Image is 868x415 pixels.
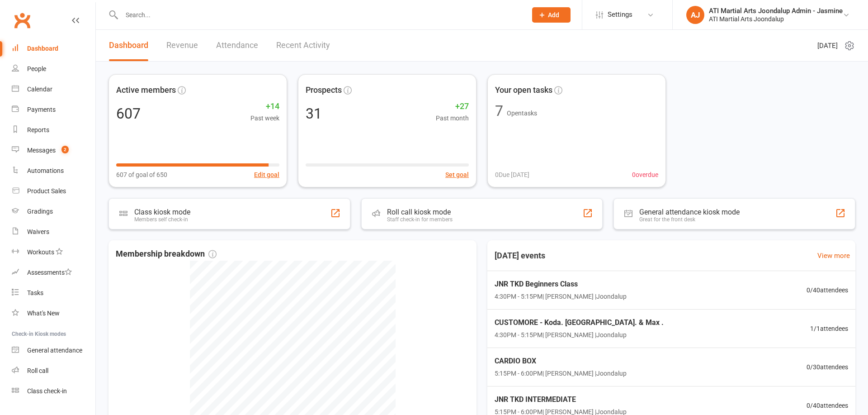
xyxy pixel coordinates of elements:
span: Active members [116,84,176,97]
div: 31 [306,106,322,121]
span: Your open tasks [495,84,552,97]
div: 7 [495,104,503,118]
a: Roll call [12,361,95,381]
div: Dashboard [27,45,58,52]
a: Class kiosk mode [12,381,95,401]
span: 5:15PM - 6:00PM | [PERSON_NAME] | Joondalup [495,368,627,378]
a: People [12,59,95,79]
div: ATI Martial Arts Joondalup [709,15,843,23]
a: General attendance kiosk mode [12,340,95,361]
span: JNR TKD Beginners Class [495,278,627,290]
span: 2 [61,146,69,153]
button: Edit goal [254,170,279,180]
button: Add [532,7,571,23]
span: 0 / 30 attendees [807,362,848,372]
div: Members self check-in [134,216,190,223]
span: 607 of goal of 650 [116,170,167,180]
div: What's New [27,310,60,317]
span: +27 [436,100,469,113]
h3: [DATE] events [487,248,552,264]
div: Class kiosk mode [134,208,190,216]
div: General attendance [27,347,82,354]
span: JNR TKD INTERMEDIATE [495,394,627,405]
span: CARDIO BOX [495,355,627,367]
a: Reports [12,120,95,140]
span: 0 Due [DATE] [495,170,529,180]
div: Waivers [27,228,49,235]
a: Clubworx [11,9,33,32]
div: Roll call kiosk mode [387,208,453,216]
div: Workouts [27,248,54,256]
div: Messages [27,147,56,154]
div: Automations [27,167,64,174]
div: Payments [27,106,56,113]
span: Past week [250,113,279,123]
span: [DATE] [817,40,838,51]
a: What's New [12,303,95,324]
div: Assessments [27,269,72,276]
button: Set goal [445,170,469,180]
span: 0 overdue [632,170,658,180]
div: ATI Martial Arts Joondalup Admin - Jasmine [709,7,843,15]
span: 0 / 40 attendees [807,285,848,295]
span: 1 / 1 attendees [810,324,848,334]
span: Settings [608,5,632,25]
div: 607 [116,106,141,121]
a: Product Sales [12,181,95,201]
a: Messages 2 [12,140,95,161]
a: Revenue [166,30,198,61]
div: Class check-in [27,387,67,395]
div: People [27,65,46,72]
div: Tasks [27,289,43,296]
span: 4:30PM - 5:15PM | [PERSON_NAME] | Joondalup [495,330,664,340]
div: Calendar [27,86,52,93]
div: General attendance kiosk mode [639,208,740,216]
div: Gradings [27,208,53,215]
span: Add [548,11,559,19]
input: Search... [119,9,520,21]
a: Waivers [12,222,95,242]
span: 4:30PM - 5:15PM | [PERSON_NAME] | Joondalup [495,291,627,301]
span: Membership breakdown [116,248,217,261]
a: View more [817,250,850,261]
span: CUSTOMORE - Koda. [GEOGRAPHIC_DATA]. & Max . [495,317,664,329]
a: Automations [12,161,95,181]
a: Dashboard [109,30,148,61]
a: Assessments [12,262,95,283]
span: Past month [436,113,469,123]
div: Great for the front desk [639,216,740,223]
div: Staff check-in for members [387,216,453,223]
span: +14 [250,100,279,113]
a: Dashboard [12,38,95,59]
a: Calendar [12,79,95,100]
a: Workouts [12,242,95,262]
span: Prospects [306,84,342,97]
a: Tasks [12,283,95,303]
div: Roll call [27,367,48,374]
a: Payments [12,100,95,120]
div: AJ [686,6,704,24]
div: Product Sales [27,187,66,195]
span: Open tasks [507,110,537,117]
span: 0 / 40 attendees [807,401,848,410]
a: Recent Activity [276,30,330,61]
div: Reports [27,126,49,134]
a: Attendance [216,30,258,61]
a: Gradings [12,201,95,222]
